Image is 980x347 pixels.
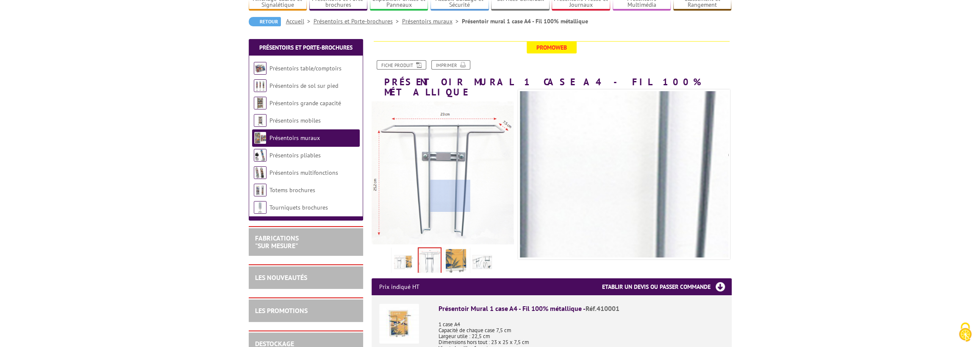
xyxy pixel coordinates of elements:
a: Tourniquets brochures [269,204,328,211]
h3: Etablir un devis ou passer commande [602,278,732,295]
img: Présentoirs table/comptoirs [254,62,267,75]
a: Fiche produit [377,60,426,70]
a: Présentoirs de sol sur pied [269,82,338,90]
p: Prix indiqué HT [379,278,419,295]
img: porte_brochures_muraux_100_metallique_1a4_new_410001.jpg [393,249,414,275]
img: Tourniquets brochures [254,201,267,214]
a: Présentoirs multifonctions [269,169,338,176]
a: LES PROMOTIONS [255,306,308,315]
a: LES NOUVEAUTÉS [255,273,307,282]
a: Présentoirs pliables [269,151,321,159]
span: Promoweb [527,42,577,53]
img: Présentoir Mural 1 case A4 - Fil 100% métallique [379,304,419,344]
img: Présentoirs grande capacité [254,97,267,109]
img: Présentoirs de sol sur pied [254,79,267,92]
a: Présentoirs et Porte-brochures [259,44,353,51]
li: Présentoir mural 1 case A4 - Fil 100% métallique [462,17,588,25]
a: Présentoirs table/comptoirs [269,64,341,72]
img: Cookies (fenêtre modale) [955,322,976,343]
a: Présentoirs mobiles [269,117,321,124]
a: Accueil [286,17,314,25]
img: porte_brochures_muraux_100_metallique_6a4_schema_410001.jpg [419,248,441,274]
span: Réf.410001 [586,304,619,313]
a: Retour [249,17,281,26]
img: Présentoirs mobiles [254,114,267,127]
img: Présentoirs multifonctions [254,166,267,179]
a: FABRICATIONS"Sur Mesure" [255,234,299,250]
a: Totems brochures [269,186,315,194]
a: Présentoirs grande capacité [269,99,341,107]
img: Totems brochures [254,184,267,196]
button: Cookies (fenêtre modale) [950,318,980,347]
img: Présentoirs muraux [254,132,267,144]
img: Présentoirs pliables [254,149,267,162]
a: Imprimer [431,60,470,70]
img: porte_brochures_muraux_100_metallique_6a4_zoom_410001.jpg [472,249,492,275]
a: Présentoirs muraux [402,17,462,25]
a: Présentoirs et Porte-brochures [314,17,402,25]
a: Présentoirs muraux [269,134,320,142]
img: porte_brochures_muraux_100_metallique_6a4_zoom_2_410001.jpg [446,249,466,275]
div: Présentoir Mural 1 case A4 - Fil 100% métallique - [439,304,724,313]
